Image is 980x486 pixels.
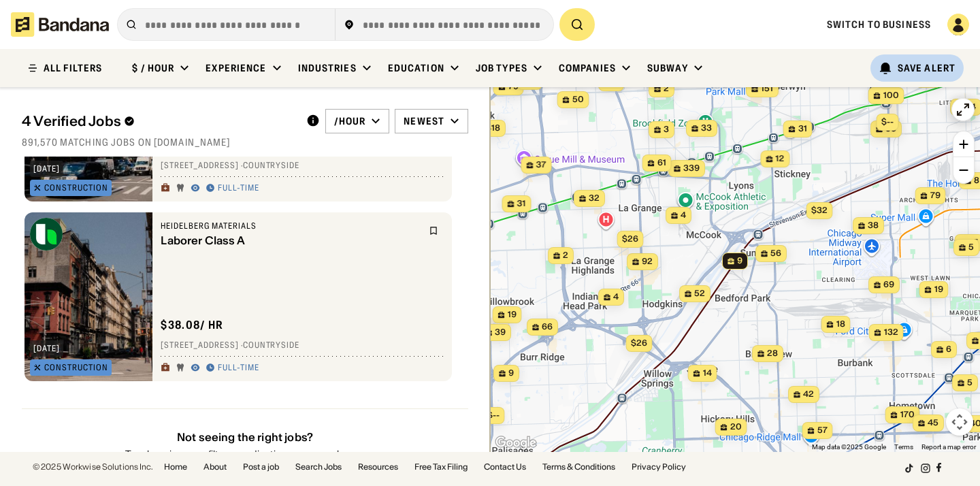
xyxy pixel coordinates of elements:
span: 6 [946,344,951,355]
div: /hour [334,115,366,127]
span: 28 [767,348,778,359]
a: Terms & Conditions [542,463,615,471]
span: 100 [883,90,899,101]
span: 20 [730,421,742,433]
div: 891,570 matching jobs on [DOMAIN_NAME] [22,136,468,148]
a: Terms (opens in new tab) [894,443,913,451]
span: 52 [694,288,705,299]
div: [STREET_ADDRESS] · Countryside [161,161,444,172]
span: 92 [642,256,653,268]
div: Construction [44,184,108,192]
div: © 2025 Workwise Solutions Inc. [33,463,153,471]
div: Education [388,62,444,74]
span: 8 [974,175,979,187]
div: Not seeing the right jobs? [125,431,365,444]
div: $ / hour [132,62,174,74]
a: Search Jobs [295,463,342,471]
span: $26 [622,233,638,244]
div: [DATE] [33,344,60,353]
div: $ 38.08 / hr [161,318,223,332]
div: Save Alert [898,62,955,74]
div: Try changing your filters or adjusting your search area [125,450,365,459]
a: Post a job [243,463,279,471]
a: Contact Us [484,463,526,471]
span: 15 [970,237,979,248]
div: ALL FILTERS [44,63,102,73]
span: 14 [703,368,712,379]
span: 66 [542,321,553,333]
span: $-- [487,410,500,420]
span: 151 [761,83,773,95]
span: 19 [508,309,517,321]
span: 31 [517,198,526,210]
span: 2 [563,250,568,261]
span: $32 [811,205,828,215]
div: Job Types [476,62,527,74]
button: Map camera controls [946,408,973,436]
span: 4 [613,291,619,303]
span: 3 [664,124,669,135]
span: 39 [495,327,506,338]
span: 42 [803,389,814,400]
span: 170 [900,409,915,421]
span: 2 [664,83,669,95]
span: 56 [770,248,781,259]
span: 18 [836,319,845,330]
span: 37 [536,159,546,171]
div: Experience [206,62,266,74]
div: [STREET_ADDRESS] · Countryside [161,340,444,351]
div: Industries [298,62,357,74]
span: 38 [868,220,879,231]
span: 12 [776,153,785,165]
a: Privacy Policy [632,463,686,471]
span: Map data ©2025 Google [812,443,886,451]
span: 33 [701,123,712,134]
div: grid [22,157,468,452]
img: Bandana logotype [11,12,109,37]
div: [DATE] [33,165,60,173]
span: 32 [589,193,600,204]
span: 5 [968,242,974,253]
span: $-- [881,116,894,127]
span: 31 [798,123,807,135]
img: Heidelberg Materials logo [30,218,63,250]
div: Full-time [218,183,259,194]
span: 50 [572,94,584,106]
img: Google [493,434,538,452]
span: 61 [657,157,666,169]
a: Resources [358,463,398,471]
span: 339 [683,163,700,174]
div: Heidelberg Materials [161,221,421,231]
span: 69 [883,279,894,291]
div: Laborer Class A [161,234,421,247]
span: 79 [930,190,941,201]
div: Newest [404,115,444,127]
span: 19 [934,284,943,295]
span: 9 [737,255,742,267]
a: Open this area in Google Maps (opens a new window) [493,434,538,452]
div: Subway [647,62,688,74]
span: 57 [817,425,828,436]
a: Free Tax Filing [414,463,468,471]
div: 4 Verified Jobs [22,113,295,129]
a: Switch to Business [827,18,931,31]
a: About [203,463,227,471]
a: Report a map error [921,443,976,451]
span: 9 [508,368,514,379]
span: $18 [486,123,500,133]
div: Companies [559,62,616,74]
a: Home [164,463,187,471]
div: Full-time [218,363,259,374]
span: $26 [631,338,647,348]
span: 45 [928,417,938,429]
span: 4 [681,210,686,221]
span: 5 [967,377,973,389]
span: 132 [884,327,898,338]
div: Construction [44,363,108,372]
